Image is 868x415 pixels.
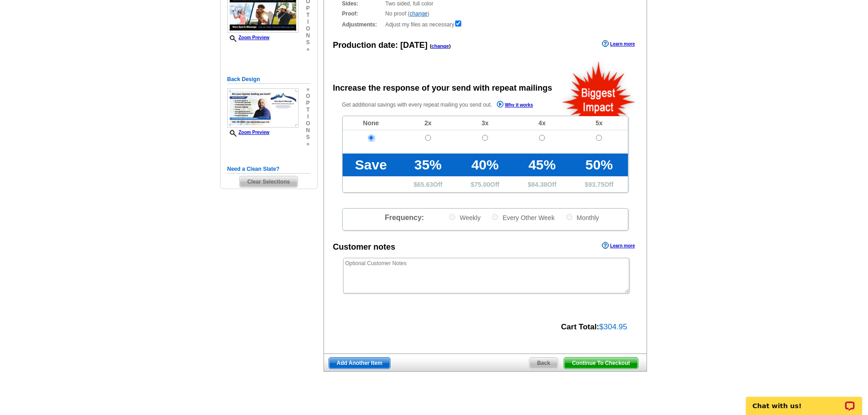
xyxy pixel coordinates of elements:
span: » [306,141,310,148]
span: Frequency: [385,214,424,221]
span: t [306,12,310,19]
span: 84.38 [531,181,547,188]
a: Add Another Item [329,357,390,369]
span: ( ) [430,43,451,49]
a: Why it works [497,101,533,110]
span: Add Another Item [329,358,390,369]
td: 35% [400,154,457,176]
a: Zoom Preview [227,130,270,135]
td: $ Off [400,176,457,192]
span: Clear Selections [240,176,298,187]
span: 75.00 [474,181,490,188]
td: $ Off [570,176,627,192]
a: change [410,10,427,17]
input: Weekly [449,214,455,220]
td: 50% [570,154,627,176]
div: No proof ( ) [342,10,628,18]
span: o [306,26,310,32]
label: Monthly [565,213,599,222]
span: t [306,107,310,113]
span: o [306,93,310,100]
span: 65.63 [417,181,433,188]
td: 5x [570,116,627,130]
img: biggestImpact.png [561,60,637,116]
span: p [306,100,310,107]
td: 3x [457,116,514,130]
td: Save [343,154,400,176]
strong: Proof: [342,10,383,18]
strong: Cart Total: [561,323,599,331]
td: None [343,116,400,130]
p: Get additional savings with every repeat mailing you send out. [342,100,553,110]
span: s [306,134,310,141]
span: $304.95 [599,323,627,331]
td: 2x [400,116,457,130]
span: » [306,86,310,93]
span: » [306,46,310,53]
input: Monthly [566,214,572,220]
span: i [306,113,310,120]
td: 45% [514,154,570,176]
div: Customer notes [333,241,395,253]
span: 93.75 [588,181,604,188]
td: 4x [514,116,570,130]
a: change [431,43,449,49]
span: o [306,120,310,127]
label: Every Other Week [491,213,555,222]
span: n [306,32,310,39]
label: Weekly [448,213,481,222]
td: $ Off [514,176,570,192]
td: $ Off [457,176,514,192]
a: Learn more [602,40,635,47]
iframe: LiveChat chat widget [740,386,868,415]
div: Increase the response of your send with repeat mailings [333,82,552,94]
a: Learn more [602,242,635,249]
a: Zoom Preview [227,35,270,40]
h5: Back Design [227,75,310,84]
input: Every Other Week [492,214,498,220]
strong: Adjustments: [342,20,383,29]
div: Production date: [333,39,451,51]
span: s [306,39,310,46]
span: Back [529,358,558,369]
td: 40% [457,154,514,176]
a: Back [529,357,559,369]
span: p [306,5,310,12]
span: Continue To Checkout [564,358,637,369]
span: n [306,127,310,134]
span: [DATE] [401,41,428,50]
img: small-thumb.jpg [227,88,298,128]
h5: Need a Clean Slate? [227,165,310,174]
div: Adjust my files as necessary [342,20,628,29]
span: i [306,19,310,26]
